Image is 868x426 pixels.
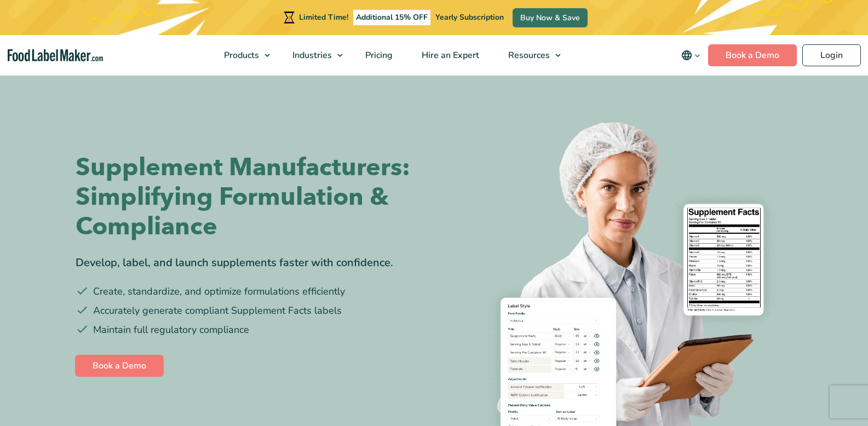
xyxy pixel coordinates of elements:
span: Yearly Subscription [435,12,504,22]
h1: Supplement Manufacturers: Simplifying Formulation & Compliance [76,153,426,241]
a: Buy Now & Save [513,8,588,27]
span: Limited Time! [299,12,348,22]
a: Pricing [351,35,405,76]
span: Industries [289,49,333,61]
a: Resources [494,35,566,76]
li: Create, standardize, and optimize formulations efficiently [76,284,426,299]
a: Products [210,35,275,76]
span: Hire an Expert [418,49,480,61]
a: Industries [278,35,348,76]
li: Accurately generate compliant Supplement Facts labels [76,303,426,318]
div: Develop, label, and launch supplements faster with confidence. [76,255,426,271]
span: Pricing [362,49,394,61]
a: Hire an Expert [407,35,491,76]
a: Book a Demo [708,44,797,66]
a: Login [802,44,861,66]
span: Additional 15% OFF [353,10,430,25]
li: Maintain full regulatory compliance [76,323,426,337]
span: Resources [505,49,551,61]
a: Book a Demo [75,355,164,377]
span: Products [221,49,260,61]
